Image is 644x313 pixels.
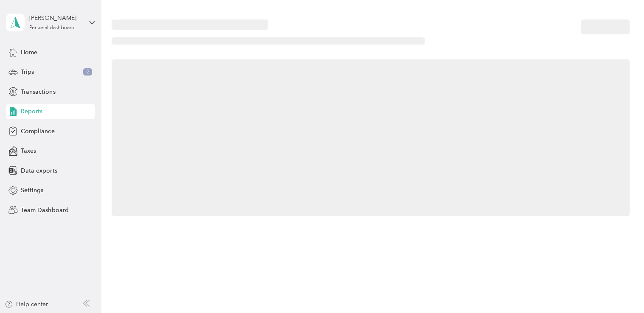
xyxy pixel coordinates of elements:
span: Settings [21,186,43,195]
iframe: Everlance-gr Chat Button Frame [596,265,644,313]
div: [PERSON_NAME] [29,14,82,22]
button: Help center [5,300,48,309]
span: Taxes [21,146,36,155]
span: 2 [83,68,92,76]
span: Transactions [21,87,55,96]
span: Reports [21,107,42,116]
span: Trips [21,67,34,76]
span: Team Dashboard [21,206,68,215]
span: Data exports [21,166,57,175]
div: Personal dashboard [29,25,75,31]
span: Home [21,48,37,57]
span: Compliance [21,127,54,136]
